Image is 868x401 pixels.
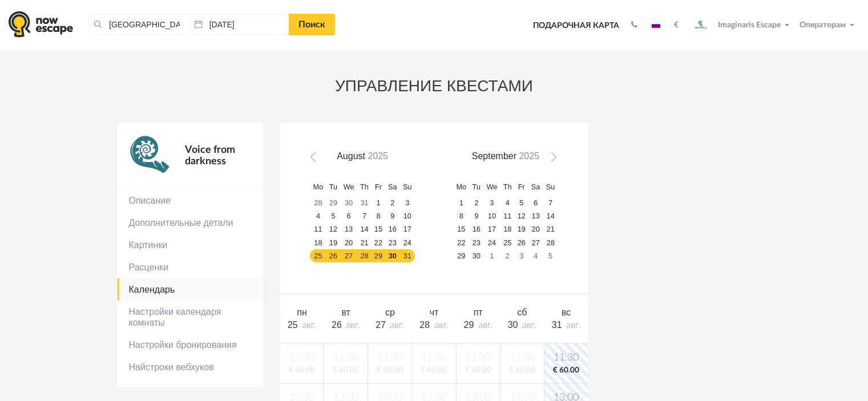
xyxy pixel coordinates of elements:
a: 1 [372,197,385,210]
a: 3 [483,197,500,210]
a: 19 [515,223,528,236]
a: 26 [326,249,341,262]
a: 12 [326,223,341,236]
a: 15 [372,223,385,236]
a: 23 [469,236,483,249]
a: 29 [372,249,385,262]
span: € 60.00 [547,365,586,376]
a: Prev [308,151,325,168]
span: 2025 [368,151,388,161]
a: 28 [357,249,372,262]
div: Voice from darkness [172,134,252,177]
a: 10 [400,210,415,223]
button: Операторам [797,19,859,31]
span: 25 [288,320,298,330]
a: 18 [310,236,326,249]
span: 27 [376,320,386,330]
a: 12 [515,210,528,223]
span: Prev [312,155,321,164]
span: авг. [390,321,404,330]
a: 21 [357,236,372,249]
span: Операторам [800,21,846,29]
span: Wednesday [486,183,497,191]
a: 7 [357,210,372,223]
span: Thursday [360,183,369,191]
a: 22 [453,236,469,249]
a: 17 [483,223,500,236]
span: сб [517,307,527,317]
a: 14 [543,210,558,223]
a: 30 [385,249,400,262]
a: 4 [500,197,515,210]
span: авг. [478,321,492,330]
a: Расценки [118,256,263,278]
a: 30 [469,249,483,262]
button: Imaginaris Escape [687,14,794,37]
a: 30 [340,197,357,210]
a: 4 [310,210,326,223]
a: 25 [310,249,326,262]
span: вс [562,307,571,317]
span: Sunday [546,183,555,191]
span: авг. [522,321,536,330]
span: авг. [434,321,449,330]
a: Найстроки вебхуков [118,356,263,378]
a: 16 [469,223,483,236]
span: Tuesday [329,183,337,191]
a: 24 [483,236,500,249]
span: Friday [375,183,382,191]
h3: УПРАВЛЕНИЕ КВЕСТАМИ [118,78,751,95]
a: 6 [528,197,543,210]
a: 18 [500,223,515,236]
a: 26 [515,236,528,249]
a: 20 [528,223,543,236]
span: Next [547,155,556,164]
a: Картинки [118,234,263,256]
img: ru.jpg [652,22,660,28]
a: 1 [483,249,500,262]
a: 3 [515,249,528,262]
span: авг. [346,321,360,330]
a: 5 [543,249,558,262]
a: 4 [528,249,543,262]
span: Imaginaris Escape [718,19,781,29]
span: пн [297,307,307,317]
span: Friday [518,183,525,191]
a: 14 [357,223,372,236]
a: 2 [469,197,483,210]
span: вт [341,307,350,317]
a: 8 [453,210,469,223]
a: Поиск [289,14,335,35]
a: Next [543,151,560,168]
span: Saturday [388,183,397,191]
span: Tuesday [473,183,481,191]
span: авг. [302,321,316,330]
a: 29 [453,249,469,262]
span: 31 [552,320,562,330]
a: 27 [528,236,543,249]
a: 20 [340,236,357,249]
img: logo [9,11,73,38]
span: Thursday [503,183,512,191]
a: 5 [515,197,528,210]
input: Дата [189,14,289,35]
span: August [337,151,365,161]
a: Дополнительные детали [118,212,263,234]
span: Monday [313,183,324,191]
a: 13 [528,210,543,223]
a: 29 [326,197,341,210]
a: Настройки бронирования [118,334,263,356]
span: Wednesday [344,183,354,191]
span: Monday [456,183,466,191]
a: 9 [469,210,483,223]
a: 2 [500,249,515,262]
span: 28 [419,320,430,330]
a: 17 [400,223,415,236]
a: Описание [118,189,263,212]
a: 16 [385,223,400,236]
span: Sunday [403,183,412,191]
input: Город или название квеста [88,14,189,35]
a: 13 [340,223,357,236]
a: 21 [543,223,558,236]
a: 7 [543,197,558,210]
